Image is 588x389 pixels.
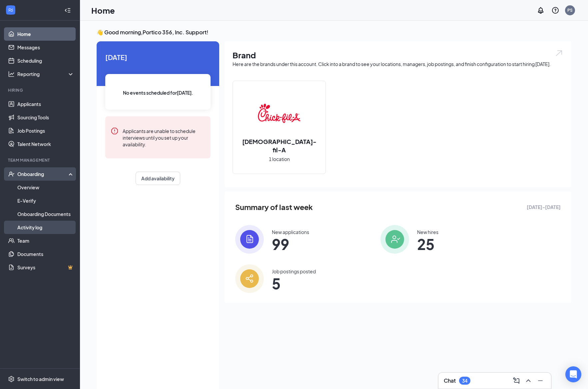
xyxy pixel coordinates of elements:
[17,376,64,382] div: Switch to admin view
[17,221,74,234] a: Activity log
[17,207,74,221] a: Onboarding Documents
[91,5,115,16] h1: Home
[136,172,180,185] button: Add availability
[64,7,71,14] svg: Collapse
[535,375,546,386] button: Minimize
[17,181,74,194] a: Overview
[8,157,73,163] div: Team Management
[512,377,520,385] svg: ComposeMessage
[105,52,211,62] span: [DATE]
[537,6,545,14] svg: Notifications
[17,137,74,151] a: Talent Network
[7,7,14,13] svg: WorkstreamLogo
[524,377,532,385] svg: ChevronUp
[8,171,15,177] svg: UserCheck
[511,375,522,386] button: ComposeMessage
[536,377,544,385] svg: Minimize
[17,194,74,207] a: E-Verify
[17,54,74,67] a: Scheduling
[555,49,563,57] img: open.6027fd2a22e1237b5b06.svg
[565,366,581,382] div: Open Intercom Messenger
[269,155,290,163] span: 1 location
[17,171,69,177] div: Onboarding
[233,61,563,67] div: Here are the brands under this account. Click into a brand to see your locations, managers, job p...
[551,6,559,14] svg: QuestionInfo
[567,7,573,13] div: PS
[17,124,74,137] a: Job Postings
[523,375,534,386] button: ChevronUp
[272,268,316,275] div: Job postings posted
[17,234,74,247] a: Team
[8,71,15,77] svg: Analysis
[233,49,563,61] h1: Brand
[527,203,561,211] span: [DATE] - [DATE]
[272,277,316,289] span: 5
[233,137,325,154] h2: [DEMOGRAPHIC_DATA]-fil-A
[17,111,74,124] a: Sourcing Tools
[444,377,456,384] h3: Chat
[417,238,438,250] span: 25
[272,238,309,250] span: 99
[17,41,74,54] a: Messages
[17,71,75,77] div: Reporting
[17,261,74,274] a: SurveysCrown
[380,225,409,254] img: icon
[235,264,264,293] img: icon
[17,247,74,261] a: Documents
[111,127,119,135] svg: Error
[8,376,15,382] svg: Settings
[272,229,309,235] div: New applications
[462,378,467,384] div: 34
[258,92,300,135] img: Chick-fil-A
[235,225,264,254] img: icon
[123,127,205,148] div: Applicants are unable to schedule interviews until you set up your availability.
[123,89,193,96] span: No events scheduled for [DATE] .
[17,27,74,41] a: Home
[417,229,438,235] div: New hires
[235,201,313,213] span: Summary of last week
[17,97,74,111] a: Applicants
[8,87,73,93] div: Hiring
[97,29,571,36] h3: 👋 Good morning, Portico 356, Inc. Support !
